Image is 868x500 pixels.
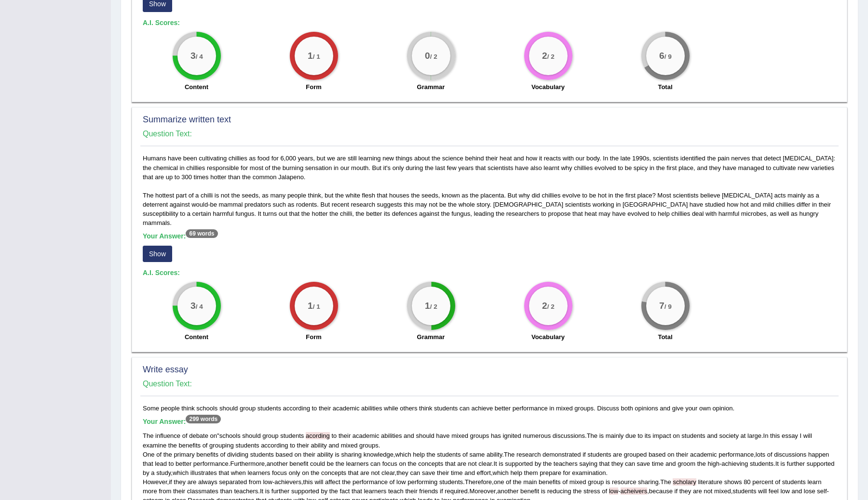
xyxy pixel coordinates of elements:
span: for [563,469,570,476]
span: have [436,432,449,439]
span: one [494,478,504,486]
span: at [741,432,746,439]
span: their [339,432,351,439]
span: of [203,442,208,449]
span: shows [724,478,742,486]
span: of [767,451,773,458]
small: / 1 [312,53,320,60]
span: and [792,487,802,495]
span: concepts [321,469,346,476]
span: according [261,442,288,449]
span: their [676,451,688,458]
span: discussions [553,432,585,439]
span: of [506,478,511,486]
span: clear [478,460,491,467]
button: Show [143,246,172,262]
span: The [660,478,671,486]
span: group [588,478,604,486]
span: teachers [554,460,578,467]
span: Possible spelling mistake found. (did you mean: non-achievers) [609,487,619,495]
span: they [611,460,624,467]
span: which [173,469,189,476]
span: low [263,478,272,486]
span: ignited [502,432,521,439]
span: grouped [624,451,647,458]
span: from [159,487,171,495]
span: required [445,487,468,495]
span: impact [652,432,671,439]
span: is [499,460,503,467]
span: of [775,478,780,486]
span: students [437,451,461,458]
span: students [732,487,756,495]
small: / 2 [430,303,437,310]
span: can [370,460,380,467]
span: if [169,478,172,486]
span: which [395,451,411,458]
span: of [562,478,568,486]
span: of [220,451,226,458]
label: Vocabulary [531,332,565,342]
span: that [599,460,610,467]
span: Possible spelling mistake found. (did you mean: non-achievers) [618,487,620,495]
span: students [439,478,463,486]
span: on [295,451,301,458]
big: 2 [542,300,547,311]
label: Content [185,82,208,92]
span: students [587,451,611,458]
span: that [445,460,456,467]
span: to [331,432,337,439]
span: the [342,478,351,486]
span: groups [359,442,379,449]
small: / 1 [312,303,320,310]
span: because [649,487,673,495]
span: The [143,432,153,439]
label: Total [658,332,672,342]
span: on [210,432,217,439]
span: are [693,487,702,495]
span: high [707,460,719,467]
span: another [267,460,288,467]
span: only [289,469,300,476]
span: a [151,469,154,476]
span: supported [291,487,319,495]
span: students [681,432,705,439]
span: The [587,432,597,439]
span: same [470,451,485,458]
span: benefit [289,460,308,467]
b: A.I. Scores: [143,19,180,26]
span: research [516,451,541,458]
span: is [335,451,339,458]
b: Your Answer: [143,418,221,425]
h2: Write essay [143,365,836,375]
span: Furthermore [230,460,265,467]
span: influence [155,432,180,439]
span: benefits [178,442,201,449]
span: percent [752,478,773,486]
span: In [763,432,769,439]
div: Humans have been cultivating chillies as food for 6,000 years, but we are still learning new thin... [140,154,839,346]
span: the [163,451,172,458]
span: should [416,432,434,439]
span: is [781,460,785,467]
big: 1 [308,51,313,61]
big: 3 [190,300,196,311]
span: their [303,451,315,458]
span: It [260,487,263,495]
span: can [410,469,420,476]
span: based [275,451,292,458]
big: 3 [190,51,196,61]
span: on [673,432,679,439]
span: could [310,460,325,467]
span: by [143,469,149,476]
span: stress [583,487,600,495]
span: that [352,487,362,495]
big: 2 [542,51,547,61]
span: its [645,432,651,439]
span: ability [311,442,327,449]
span: students [750,460,773,467]
span: essay [782,432,798,439]
span: schools [219,432,241,439]
span: low [780,487,790,495]
span: illustrates [190,469,217,476]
